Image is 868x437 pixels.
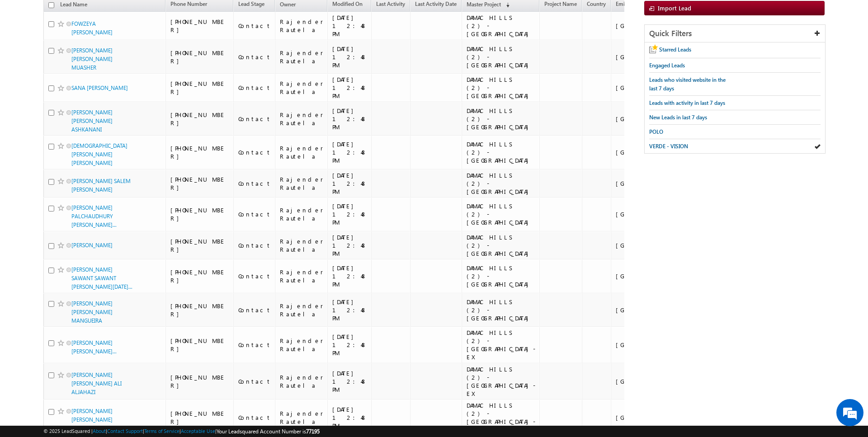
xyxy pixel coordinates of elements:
[467,45,535,69] div: DAMAC HILLS (2) - [GEOGRAPHIC_DATA]
[332,264,367,288] div: [DATE] 12:48 PM
[280,175,323,192] div: Rajender Rautela
[15,47,38,59] img: d_60004797649_company_0_60004797649
[280,373,323,390] div: Rajender Rautela
[616,414,682,422] div: [GEOGRAPHIC_DATA]
[280,18,323,34] div: Rajender Rautela
[71,371,122,395] a: [PERSON_NAME] [PERSON_NAME] ALI ALJAHAZI
[645,25,825,42] div: Quick Filters
[616,272,682,280] div: [GEOGRAPHIC_DATA]
[148,5,170,26] div: Minimize live chat window
[467,298,535,322] div: DAMAC HILLS (2) - [GEOGRAPHIC_DATA]
[144,428,179,434] a: Terms of Service
[217,428,320,435] span: Your Leadsquared Account Number is
[280,237,323,254] div: Rajender Rautela
[71,339,117,355] a: [PERSON_NAME] [PERSON_NAME]...
[71,109,113,133] a: [PERSON_NAME] [PERSON_NAME] ASHKANANI
[238,84,271,92] div: Contact
[649,99,725,106] span: Leads with activity in last 7 days
[332,45,367,69] div: [DATE] 12:48 PM
[71,266,132,290] a: [PERSON_NAME] SAWANT SAWANT [PERSON_NAME][DATE]...
[467,107,535,131] div: DAMAC HILLS (2) - [GEOGRAPHIC_DATA]
[544,0,577,7] span: Project Name
[170,237,229,254] div: [PHONE_NUMBER]
[280,206,323,222] div: Rajender Rautela
[123,278,164,291] em: Start Chat
[332,0,363,7] span: Modified On
[48,2,54,8] input: Check all records
[332,75,367,100] div: [DATE] 12:48 PM
[170,111,229,127] div: [PHONE_NUMBER]
[616,179,682,188] div: [GEOGRAPHIC_DATA]
[93,428,106,434] a: About
[43,427,320,436] span: © 2025 LeadSquared | | | | |
[170,268,229,284] div: [PHONE_NUMBER]
[659,46,691,53] span: Starred Leads
[280,1,296,8] span: Owner
[332,369,367,394] div: [DATE] 12:48 PM
[71,300,113,324] a: [PERSON_NAME] [PERSON_NAME] MANGUEIRA
[467,1,501,8] span: Master Project
[587,0,606,7] span: Country
[170,409,229,426] div: [PHONE_NUMBER]
[616,22,682,30] div: [GEOGRAPHIC_DATA]
[280,268,323,284] div: Rajender Rautela
[280,337,323,353] div: Rajender Rautela
[467,202,535,226] div: DAMAC HILLS (2) - [GEOGRAPHIC_DATA]
[170,18,229,34] div: [PHONE_NUMBER]
[280,302,323,318] div: Rajender Rautela
[332,298,367,322] div: [DATE] 12:48 PM
[616,115,682,123] div: [GEOGRAPHIC_DATA]
[616,53,682,61] div: [GEOGRAPHIC_DATA]
[616,377,682,385] div: [GEOGRAPHIC_DATA]
[47,47,152,59] div: Chat with us now
[238,341,271,349] div: Contact
[616,241,682,249] div: [GEOGRAPHIC_DATA]
[649,128,663,135] span: POLO
[71,85,128,91] a: SANA [PERSON_NAME]
[238,241,271,249] div: Contact
[649,114,707,121] span: New Leads in last 7 days
[280,49,323,65] div: Rajender Rautela
[467,401,535,434] div: DAMAC HILLS (2) - [GEOGRAPHIC_DATA]-EX
[467,140,535,164] div: DAMAC HILLS (2) - [GEOGRAPHIC_DATA]
[649,76,726,92] span: Leads who visited website in the last 7 days
[170,206,229,222] div: [PHONE_NUMBER]
[170,0,207,7] span: Phone Number
[280,144,323,160] div: Rajender Rautela
[502,1,509,9] span: (sorted descending)
[467,329,535,361] div: DAMAC HILLS (2) - [GEOGRAPHIC_DATA]-EX
[467,14,535,38] div: DAMAC HILLS (2) - [GEOGRAPHIC_DATA]
[238,179,271,188] div: Contact
[238,53,271,61] div: Contact
[238,0,264,7] span: Lead Stage
[170,144,229,160] div: [PHONE_NUMBER]
[649,143,688,150] span: VERDE - VISION
[332,233,367,258] div: [DATE] 12:48 PM
[332,14,367,38] div: [DATE] 12:48 PM
[238,414,271,422] div: Contact
[170,175,229,192] div: [PHONE_NUMBER]
[616,341,682,349] div: [GEOGRAPHIC_DATA]
[170,337,229,353] div: [PHONE_NUMBER]
[332,171,367,196] div: [DATE] 12:48 PM
[332,140,367,164] div: [DATE] 12:48 PM
[181,428,215,434] a: Acceptable Use
[467,75,535,100] div: DAMAC HILLS (2) - [GEOGRAPHIC_DATA]
[306,428,320,435] span: 77195
[71,242,113,249] a: [PERSON_NAME]
[107,428,143,434] a: Contact Support
[467,233,535,258] div: DAMAC HILLS (2) - [GEOGRAPHIC_DATA]
[467,171,535,196] div: DAMAC HILLS (2) - [GEOGRAPHIC_DATA]
[616,306,682,314] div: [GEOGRAPHIC_DATA]
[71,204,117,228] a: [PERSON_NAME] PALCHAUDHURY [PERSON_NAME]...
[238,22,271,30] div: Contact
[658,4,691,12] span: Import Lead
[280,409,323,426] div: Rajender Rautela
[71,20,113,36] a: FOWZEYA [PERSON_NAME]
[616,148,682,156] div: [GEOGRAPHIC_DATA]
[238,115,271,123] div: Contact
[170,49,229,65] div: [PHONE_NUMBER]
[616,84,682,92] div: [GEOGRAPHIC_DATA]
[332,107,367,131] div: [DATE] 12:48 PM
[280,111,323,127] div: Rajender Rautela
